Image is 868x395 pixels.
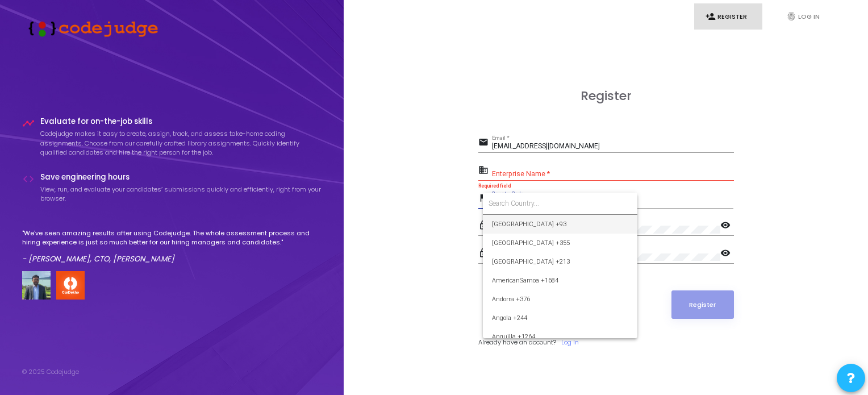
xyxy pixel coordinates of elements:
[489,198,632,209] input: Search Country...
[492,271,628,290] span: AmericanSamoa +1684
[492,327,628,346] span: Anguilla +1264
[492,252,628,271] span: [GEOGRAPHIC_DATA] +213
[492,234,628,252] span: [GEOGRAPHIC_DATA] +355
[492,290,628,309] span: Andorra +376
[492,309,628,327] span: Angola +244
[492,215,628,234] span: [GEOGRAPHIC_DATA] +93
